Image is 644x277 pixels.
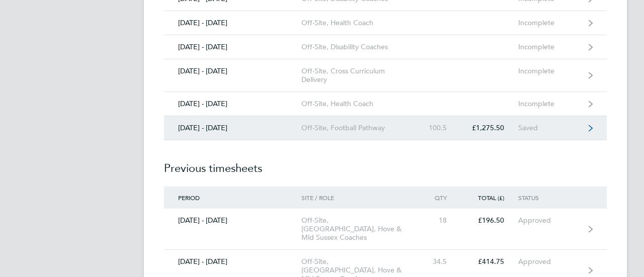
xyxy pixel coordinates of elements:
div: 34.5 [417,257,461,266]
div: £414.75 [461,257,518,266]
div: Approved [518,216,580,225]
a: [DATE] - [DATE]Off-Site, Health CoachIncomplete [164,92,607,116]
div: [DATE] - [DATE] [164,100,301,108]
a: [DATE] - [DATE]Off-Site, Cross Curriculum DeliveryIncomplete [164,59,607,92]
div: Qty [417,194,461,201]
div: Off-Site, Cross Curriculum Delivery [301,67,417,84]
div: Off-Site, Health Coach [301,100,417,108]
div: £196.50 [461,216,518,225]
div: Incomplete [518,67,580,75]
div: [DATE] - [DATE] [164,216,301,225]
div: Incomplete [518,100,580,108]
div: Off-Site, Health Coach [301,19,417,27]
div: Total (£) [461,194,518,201]
div: Status [518,194,580,201]
a: [DATE] - [DATE]Off-Site, [GEOGRAPHIC_DATA], Hove & Mid Sussex Coaches18£196.50Approved [164,209,607,250]
div: [DATE] - [DATE] [164,67,301,75]
div: 18 [417,216,461,225]
a: [DATE] - [DATE]Off-Site, Disability CoachesIncomplete [164,35,607,59]
span: Period [178,194,200,202]
a: [DATE] - [DATE]Off-Site, Health CoachIncomplete [164,11,607,35]
div: [DATE] - [DATE] [164,19,301,27]
h2: Previous timesheets [164,140,607,187]
div: Off-Site, Football Pathway [301,124,417,132]
div: Incomplete [518,43,580,51]
div: [DATE] - [DATE] [164,43,301,51]
div: 100.5 [417,124,461,132]
div: [DATE] - [DATE] [164,124,301,132]
div: Incomplete [518,19,580,27]
div: Saved [518,124,580,132]
div: Site / Role [301,194,417,201]
div: Off-Site, Disability Coaches [301,43,417,51]
div: [DATE] - [DATE] [164,257,301,266]
div: Off-Site, [GEOGRAPHIC_DATA], Hove & Mid Sussex Coaches [301,216,417,242]
div: Approved [518,257,580,266]
a: [DATE] - [DATE]Off-Site, Football Pathway100.5£1,275.50Saved [164,116,607,140]
div: £1,275.50 [461,124,518,132]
